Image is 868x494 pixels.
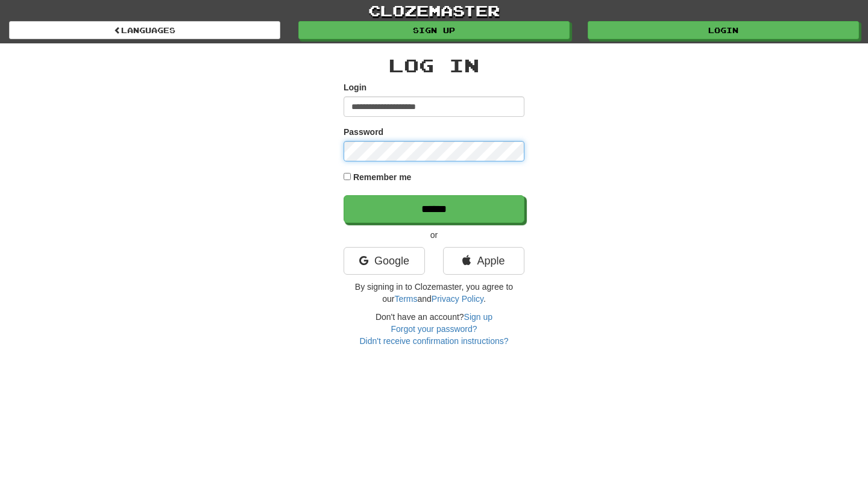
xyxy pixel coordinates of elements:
[443,247,524,275] a: Apple
[588,21,859,39] a: Login
[353,171,412,183] label: Remember me
[344,126,383,138] label: Password
[344,281,524,305] p: By signing in to Clozemaster, you agree to our and .
[394,294,417,304] a: Terms
[344,311,524,347] div: Don't have an account?
[344,55,524,75] h2: Log In
[298,21,570,39] a: Sign up
[432,294,483,304] a: Privacy Policy
[344,247,425,275] a: Google
[344,81,366,93] label: Login
[9,21,280,39] a: Languages
[344,229,524,241] p: or
[464,312,492,322] a: Sign up
[359,336,508,346] a: Didn't receive confirmation instructions?
[391,324,477,334] a: Forgot your password?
